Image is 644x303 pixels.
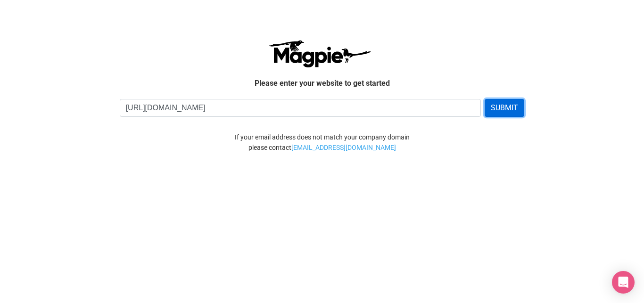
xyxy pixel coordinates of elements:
input: Enter company website [120,99,481,117]
button: SUBMIT [485,99,524,117]
a: [EMAIL_ADDRESS][DOMAIN_NAME] [291,142,396,153]
div: If your email address does not match your company domain [51,132,593,142]
div: please contact [51,142,593,153]
div: Open Intercom Messenger [612,271,635,294]
p: Please enter your website to get started [58,77,586,90]
img: logo-ab69f6fb50320c5b225c76a69d11143b.png [266,40,372,68]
